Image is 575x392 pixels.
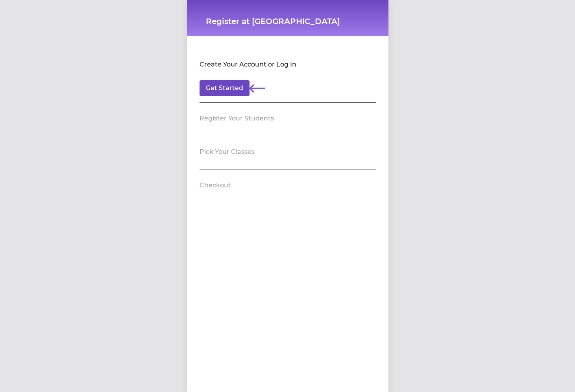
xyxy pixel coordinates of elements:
[200,181,231,190] h2: Checkout
[206,16,370,27] h1: Register at [GEOGRAPHIC_DATA]
[200,60,296,69] h2: Create Your Account or Log In
[200,114,274,123] h2: Register Your Students
[200,80,250,96] button: Get Started
[200,147,255,157] h2: Pick Your Classes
